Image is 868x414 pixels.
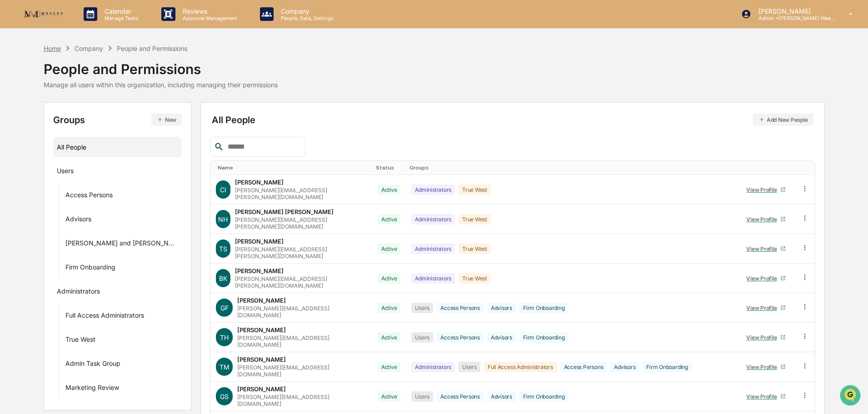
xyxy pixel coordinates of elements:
div: Toggle SortBy [409,165,733,171]
div: [PERSON_NAME] [237,297,286,304]
div: 🗄️ [66,187,73,194]
div: Firm Onboarding [65,263,115,274]
div: Home [44,45,61,52]
div: [PERSON_NAME][EMAIL_ADDRESS][PERSON_NAME][DOMAIN_NAME] [235,275,367,289]
div: Access Persons [437,332,484,343]
p: People, Data, Settings [274,15,338,21]
a: View Profile [743,183,790,197]
a: View Profile [743,301,790,315]
p: Company [274,7,338,15]
div: True West [459,214,491,224]
div: View Profile [746,364,780,370]
div: Administrators [57,287,100,298]
div: Full Access Administrators [65,311,144,322]
div: Marketing Review [65,384,119,394]
span: CI [220,186,226,194]
span: • [75,124,79,131]
div: Toggle SortBy [741,165,792,171]
div: [PERSON_NAME] and [PERSON_NAME] Onboarding [65,239,179,250]
div: Start new chat [41,70,149,79]
div: Administrators [411,273,455,284]
div: Firm Onboarding [643,362,691,372]
div: [PERSON_NAME] [237,326,286,334]
a: View Profile [743,271,790,285]
img: 1746055101610-c473b297-6a78-478c-a979-82029cc54cd1 [9,70,25,86]
div: True West [459,244,491,254]
div: Access Persons [560,362,607,372]
span: • [75,148,79,155]
p: Admin • [PERSON_NAME] Wealth [751,15,836,21]
div: [PERSON_NAME] [237,385,286,393]
div: [PERSON_NAME][EMAIL_ADDRESS][DOMAIN_NAME] [237,305,366,319]
a: View Profile [743,212,790,226]
div: Users [411,391,433,402]
div: People and Permissions [117,45,187,52]
div: Access Persons [437,391,484,402]
div: [PERSON_NAME][EMAIL_ADDRESS][PERSON_NAME][DOMAIN_NAME] [235,187,367,200]
div: Active [378,391,401,402]
p: Manage Tasks [97,15,143,21]
div: [PERSON_NAME][EMAIL_ADDRESS][DOMAIN_NAME] [237,394,366,407]
div: View Profile [746,334,780,341]
div: [PERSON_NAME][EMAIL_ADDRESS][PERSON_NAME][DOMAIN_NAME] [235,216,367,230]
div: 🔎 [9,204,16,211]
div: Users [459,362,480,372]
div: Administrators [411,185,455,195]
div: Toggle SortBy [803,165,811,171]
div: 🖐️ [9,187,16,194]
span: [PERSON_NAME] [28,124,74,131]
a: View Profile [743,360,790,374]
div: Active [378,303,401,313]
div: True West [459,185,491,195]
div: Full Access Administrators [484,362,557,372]
span: TM [219,363,229,371]
img: 8933085812038_c878075ebb4cc5468115_72.jpg [19,70,35,86]
div: Administrators [411,214,455,224]
div: Firm Onboarding [519,391,568,402]
p: Calendar [97,7,143,15]
iframe: Open customer support [839,384,863,409]
div: Advisors [610,362,639,372]
a: 🔎Data Lookup [5,200,61,216]
a: Powered byPylon [64,225,110,232]
a: View Profile [743,389,790,404]
p: [PERSON_NAME] [751,7,836,15]
div: Active [378,362,401,372]
div: [PERSON_NAME] [235,238,284,245]
div: Advisors [487,332,516,343]
span: [DATE] [80,124,99,131]
span: Attestations [75,186,113,195]
span: GS [220,393,229,400]
div: Administrators [411,362,455,372]
button: Add New People [753,114,813,126]
span: Pylon [90,225,110,232]
div: Active [378,185,401,195]
a: 🗄️Attestations [62,182,116,199]
button: New [151,114,182,126]
a: 🖐️Preclearance [5,182,62,199]
span: [DATE] [80,148,99,155]
span: Data Lookup [18,203,57,212]
div: Active [378,214,401,224]
div: View Profile [746,275,780,282]
span: Preclearance [18,186,59,195]
span: [PERSON_NAME] [28,148,74,155]
span: TH [220,334,229,341]
div: [PERSON_NAME] [PERSON_NAME] [235,208,334,215]
div: [PERSON_NAME] [237,356,286,363]
div: Advisors [65,215,91,226]
span: TS [219,245,227,253]
a: View Profile [743,330,790,344]
div: Administrators [411,244,455,254]
span: NH [218,215,228,223]
div: True West [65,335,95,346]
div: We're available if you need us! [41,79,125,86]
button: Start new chat [155,72,165,83]
div: Advisors [487,303,516,313]
span: GF [220,304,229,312]
div: Active [378,273,401,284]
div: Firm Onboarding [519,303,568,313]
div: All People [212,114,813,126]
div: [PERSON_NAME] [235,179,284,186]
